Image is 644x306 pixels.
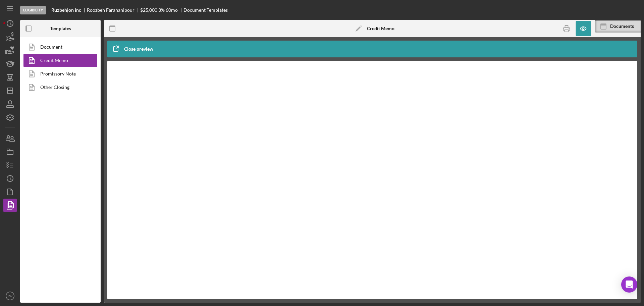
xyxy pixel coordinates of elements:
a: Promissory Note [23,67,94,81]
b: Templates [50,26,71,31]
button: LW [3,289,17,303]
div: 3 % [158,7,165,13]
iframe: Rich Text Area [221,67,523,293]
text: LW [8,294,13,298]
a: Document [23,40,94,54]
div: Document Templates [183,7,228,13]
div: Open Intercom Messenger [621,276,637,293]
b: Credit Memo [367,26,394,31]
span: $25,000 [140,7,157,13]
b: Ruzbehjon inc [51,7,81,13]
a: Other Closing [23,81,94,94]
a: Credit Memo [23,54,94,67]
div: 60 mo [166,7,178,13]
button: Close preview [107,42,160,56]
div: Roozbeh Farahanipour [87,7,140,13]
div: Close preview [124,42,153,56]
div: Documents [610,23,641,29]
div: Eligibility [20,6,46,14]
